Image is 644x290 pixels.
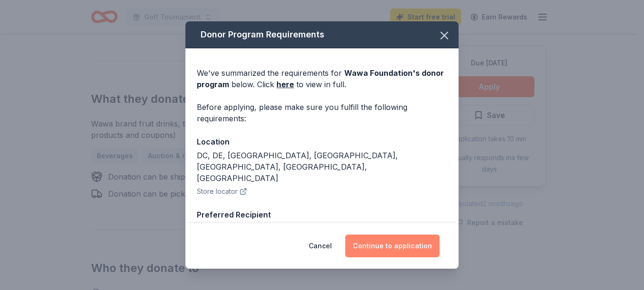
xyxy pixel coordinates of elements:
button: Cancel [309,235,332,257]
div: Location [197,136,447,148]
button: Store locator [197,186,247,197]
button: Continue to application [345,235,440,257]
div: Preferred Recipient [197,208,447,221]
div: We've summarized the requirements for below. Click to view in full. [197,67,447,90]
div: DC, DE, [GEOGRAPHIC_DATA], [GEOGRAPHIC_DATA], [GEOGRAPHIC_DATA], [GEOGRAPHIC_DATA], [GEOGRAPHIC_D... [197,150,447,184]
a: here [276,79,294,90]
div: Before applying, please make sure you fulfill the following requirements: [197,101,447,124]
div: Donor Program Requirements [185,21,459,48]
